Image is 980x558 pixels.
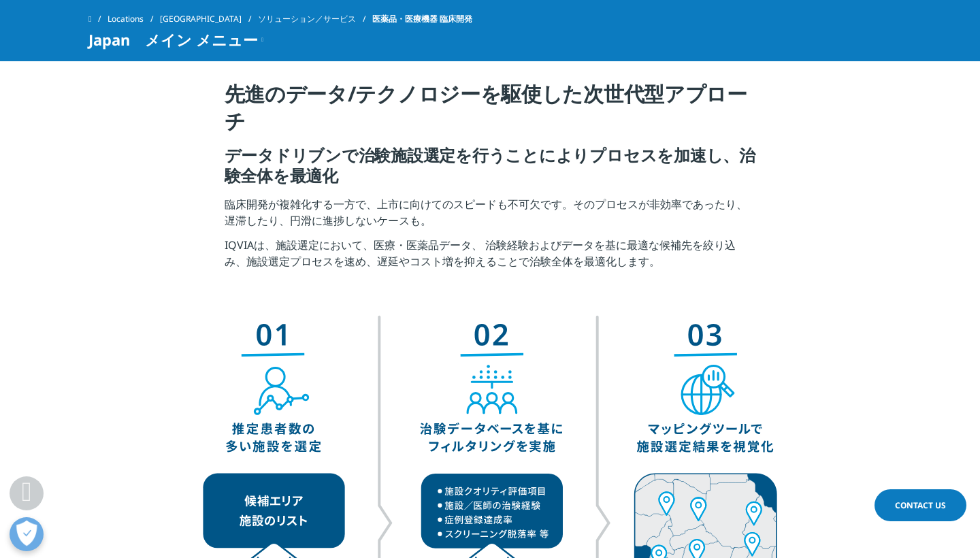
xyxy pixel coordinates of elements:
a: Contact Us [875,489,966,521]
span: Japan メイン メニュー [88,31,258,48]
a: [GEOGRAPHIC_DATA] [160,7,258,31]
h4: 先進のデータ/テクノロジーを駆使した次世代型アプローチ [225,80,756,145]
a: Locations [108,7,160,31]
span: Contact Us [895,499,946,511]
span: 医薬品・医療機器 臨床開発 [372,7,472,31]
a: ソリューション／サービス [258,7,372,31]
p: IQVIAは、施設選定において、医療・医薬品データ、 治験経験およびデータを基に最適な候補先を絞り込み、施設選定プロセスを速め、遅延やコスト増を抑えることで治験全体を最適化します。 [225,237,756,278]
h5: データドリブンで治験施設選定を行うことによりプロセスを加速し、治験全体を最適化 [225,145,756,196]
button: 優先設定センターを開く [10,517,44,551]
p: 臨床開発が複雑化する一方で、上市に向けてのスピードも不可欠です。そのプロセスが非効率であったり、遅滞したり、円滑に進捗しないケースも。 [225,196,756,237]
